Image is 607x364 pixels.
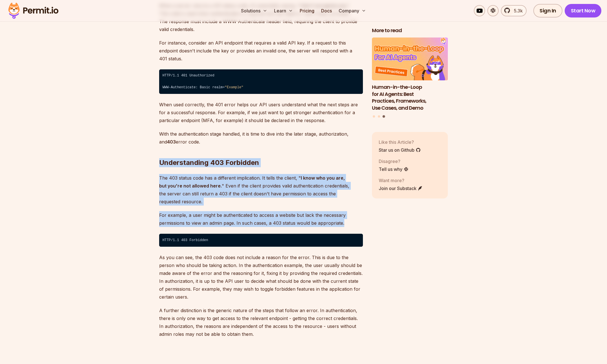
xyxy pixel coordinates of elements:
[159,253,363,301] p: As you can see, the 403 code does not include a reason for the error. This is due to the person w...
[372,37,448,118] div: Posts
[239,5,269,16] button: Solutions
[379,185,423,191] a: Join our Substack
[373,115,375,117] button: Go to slide 1
[319,5,334,16] a: Docs
[159,306,363,338] p: A further distinction is the generic nature of the steps that follow an error. In authentication,...
[159,101,363,124] p: When used correctly, the 401 error helps our API users understand what the next steps are for a s...
[372,37,448,112] a: Human-in-the-Loop for AI Agents: Best Practices, Frameworks, Use Cases, and DemoHuman-in-the-Loop...
[379,138,421,145] p: Like this Article?
[565,4,602,17] a: Start Now
[159,39,363,63] p: For instance, consider an API endpoint that requires a valid API key. If a request to this endpoi...
[159,130,363,146] p: With the authentication stage handled, it is time to dive into the later stage, authorization, an...
[167,139,176,145] strong: 403
[372,27,448,34] h2: More to read
[6,1,61,20] img: Permit logo
[533,4,562,17] a: Sign In
[510,7,523,14] span: 5.3k
[379,177,423,184] p: Want more?
[159,136,363,167] h2: Understanding 403 Forbidden
[159,211,363,227] p: For example, a user might be authenticated to access a website but lack the necessary permissions...
[379,146,421,153] a: Star us on Github
[378,115,380,117] button: Go to slide 2
[159,174,363,206] p: The 403 status code has a different implication. It tells the client, " " Even if the client prov...
[501,5,527,16] a: 5.3k
[336,5,368,16] button: Company
[383,115,385,118] button: Go to slide 3
[159,234,363,247] code: HTTP/1.1 403 Forbidden
[379,158,409,164] p: Disagree?
[159,69,363,94] code: HTTP/1.1 401 Unauthorized ⁠ WWW-Authenticate: Basic realm=
[272,5,295,16] button: Learn
[372,37,448,80] img: Human-in-the-Loop for AI Agents: Best Practices, Frameworks, Use Cases, and Demo
[379,166,409,172] a: Tell us why
[372,83,448,111] h3: Human-in-the-Loop for AI Agents: Best Practices, Frameworks, Use Cases, and Demo
[372,37,448,112] li: 3 of 3
[225,85,243,89] span: "Example"
[297,5,317,16] a: Pricing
